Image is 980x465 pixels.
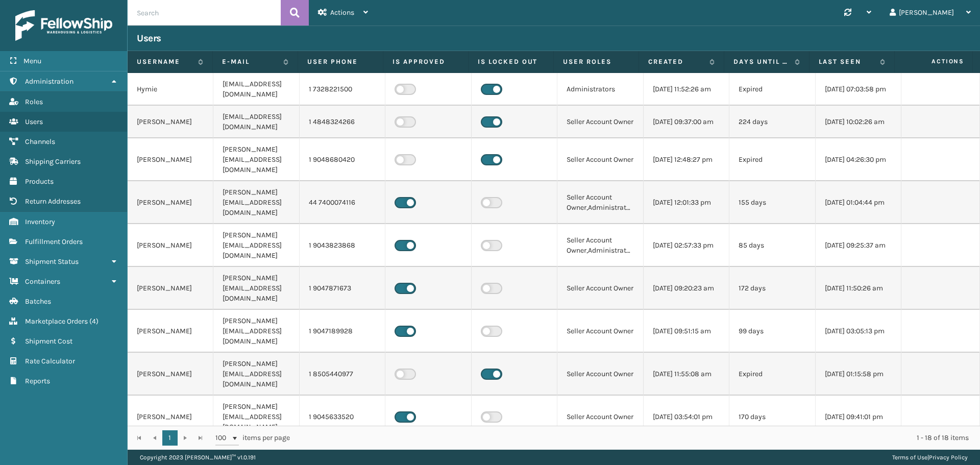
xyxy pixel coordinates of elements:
td: 170 days [729,396,815,438]
td: 1 9045633520 [300,396,385,438]
td: Seller Account Owner [557,310,643,353]
label: Created [648,57,704,66]
a: 1 [162,430,178,446]
td: 224 days [729,106,815,138]
span: Reports [25,377,50,385]
span: Administration [25,77,73,86]
td: [DATE] 09:51:15 am [644,310,729,353]
label: Last Seen [819,57,875,66]
a: Terms of Use [892,454,927,461]
td: [PERSON_NAME][EMAIL_ADDRESS][DOMAIN_NAME] [213,224,299,267]
td: [EMAIL_ADDRESS][DOMAIN_NAME] [213,106,299,138]
span: ( 4 ) [89,317,99,326]
td: 85 days [729,224,815,267]
span: Batches [25,297,51,306]
td: [PERSON_NAME][EMAIL_ADDRESS][DOMAIN_NAME] [213,267,299,310]
td: 99 days [729,310,815,353]
span: Rate Calculator [25,357,75,365]
td: [DATE] 03:05:13 pm [816,310,901,353]
td: Expired [729,73,815,106]
span: Shipment Status [25,257,79,266]
td: [DATE] 07:03:58 pm [816,73,901,106]
span: Shipment Cost [25,337,72,346]
span: Actions [330,8,354,17]
span: Shipping Carriers [25,157,81,166]
td: [PERSON_NAME] [128,106,213,138]
td: [PERSON_NAME] [128,181,213,224]
p: Copyright 2023 [PERSON_NAME]™ v 1.0.191 [140,450,256,465]
td: Seller Account Owner [557,138,643,181]
span: Roles [25,97,43,106]
span: items per page [215,430,290,446]
td: 1 8505440977 [300,353,385,396]
span: Fulfillment Orders [25,237,83,246]
td: Seller Account Owner [557,396,643,438]
label: Days until password expires [733,57,790,66]
td: [PERSON_NAME][EMAIL_ADDRESS][DOMAIN_NAME] [213,353,299,396]
td: [DATE] 04:26:30 pm [816,138,901,181]
td: Seller Account Owner,Administrators [557,181,643,224]
td: [DATE] 01:04:44 pm [816,181,901,224]
td: [DATE] 10:02:26 am [816,106,901,138]
td: [DATE] 02:57:33 pm [644,224,729,267]
td: [PERSON_NAME] [128,267,213,310]
td: [EMAIL_ADDRESS][DOMAIN_NAME] [213,73,299,106]
td: [DATE] 03:54:01 pm [644,396,729,438]
img: logo [15,10,112,41]
td: 172 days [729,267,815,310]
td: Seller Account Owner [557,353,643,396]
td: Seller Account Owner [557,267,643,310]
td: 44 7400074116 [300,181,385,224]
td: Seller Account Owner,Administrators [557,224,643,267]
label: User phone [307,57,374,66]
td: [DATE] 09:20:23 am [644,267,729,310]
span: Users [25,117,43,126]
a: Privacy Policy [929,454,968,461]
td: Hymie [128,73,213,106]
td: [DATE] 12:48:27 pm [644,138,729,181]
td: Expired [729,353,815,396]
td: [PERSON_NAME] [128,353,213,396]
td: [PERSON_NAME][EMAIL_ADDRESS][DOMAIN_NAME] [213,181,299,224]
td: [DATE] 09:37:00 am [644,106,729,138]
label: User Roles [563,57,629,66]
span: Products [25,177,54,186]
td: Seller Account Owner [557,106,643,138]
td: Administrators [557,73,643,106]
td: [DATE] 11:52:26 am [644,73,729,106]
td: 1 9047189928 [300,310,385,353]
td: [DATE] 01:15:58 pm [816,353,901,396]
span: Menu [23,57,41,65]
td: [PERSON_NAME][EMAIL_ADDRESS][DOMAIN_NAME] [213,138,299,181]
td: [PERSON_NAME] [128,310,213,353]
div: 1 - 18 of 18 items [304,433,969,443]
td: [DATE] 11:50:26 am [816,267,901,310]
label: Is Locked Out [478,57,544,66]
span: Containers [25,277,60,286]
td: [PERSON_NAME][EMAIL_ADDRESS][DOMAIN_NAME] [213,396,299,438]
td: [DATE] 09:41:01 pm [816,396,901,438]
span: Actions [898,53,970,70]
td: [DATE] 09:25:37 am [816,224,901,267]
label: E-mail [222,57,278,66]
td: 1 9047871673 [300,267,385,310]
label: Is Approved [393,57,459,66]
span: 100 [215,433,231,443]
td: [PERSON_NAME] [128,138,213,181]
span: Return Addresses [25,197,81,206]
span: Marketplace Orders [25,317,88,326]
div: | [892,450,968,465]
td: [PERSON_NAME] [128,396,213,438]
td: [DATE] 12:01:33 pm [644,181,729,224]
td: Expired [729,138,815,181]
td: [PERSON_NAME][EMAIL_ADDRESS][DOMAIN_NAME] [213,310,299,353]
td: 1 9048680420 [300,138,385,181]
td: 1 9043823868 [300,224,385,267]
label: Username [137,57,193,66]
span: Channels [25,137,55,146]
td: 1 4848324266 [300,106,385,138]
td: 1 7328221500 [300,73,385,106]
td: 155 days [729,181,815,224]
h3: Users [137,32,161,44]
td: [PERSON_NAME] [128,224,213,267]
